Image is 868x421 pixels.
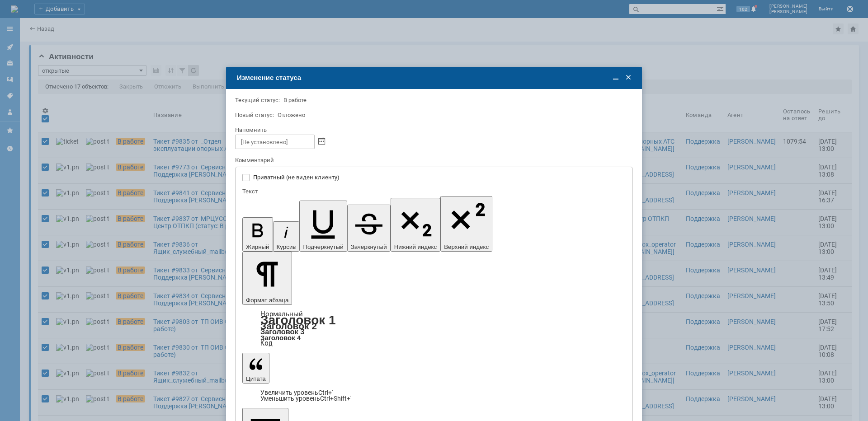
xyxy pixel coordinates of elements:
[246,375,266,382] span: Цитата
[440,196,492,252] button: Верхний индекс
[242,353,269,384] button: Цитата
[277,243,296,250] span: Курсив
[242,390,626,402] div: Цитата
[624,73,633,82] span: Закрыть
[260,313,336,327] a: Заголовок 1
[235,97,280,103] label: Текущий статус:
[253,174,624,181] label: Приватный (не виден клиенту)
[260,310,303,318] a: Нормальный
[237,74,633,82] div: Изменение статуса
[444,243,489,250] span: Верхний индекс
[242,217,273,252] button: Жирный
[235,135,315,149] input: [Не установлено]
[235,127,631,133] div: Напомнить
[260,339,273,347] a: Код
[260,395,351,402] a: Decrease
[242,188,624,194] div: Текст
[273,221,300,252] button: Курсив
[351,243,387,250] span: Зачеркнутый
[242,252,292,305] button: Формат абзаца
[394,243,437,250] span: Нижний индекс
[320,395,351,402] span: Ctrl+Shift+'
[318,389,333,396] span: Ctrl+'
[246,297,288,304] span: Формат абзаца
[283,97,307,103] span: В работе
[260,389,333,396] a: Increase
[391,198,441,252] button: Нижний индекс
[260,321,317,331] a: Заголовок 2
[611,73,620,82] span: Свернуть (Ctrl + M)
[260,334,301,341] a: Заголовок 4
[246,243,269,250] span: Жирный
[299,201,347,252] button: Подчеркнутый
[347,205,391,252] button: Зачеркнутый
[235,156,631,165] div: Комментарий
[260,327,304,336] a: Заголовок 3
[235,112,274,118] label: Новый статус:
[303,243,343,250] span: Подчеркнутый
[242,311,626,346] div: Формат абзаца
[278,112,305,118] span: Отложено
